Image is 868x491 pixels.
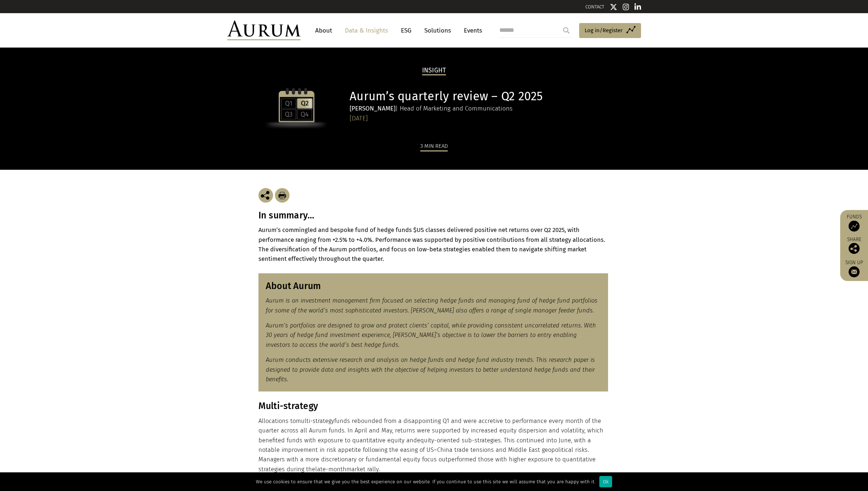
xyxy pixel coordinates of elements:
div: 3 min read [420,142,448,151]
img: Share this post [258,188,273,203]
p: Allocations to funds rebounded from a disappointing Q1 and were accretive to performance every mo... [258,416,608,474]
span: late-month [315,466,346,473]
h3: About Aurum [266,281,601,292]
a: Funds [844,214,864,232]
div: Share [844,237,864,254]
img: Access Funds [849,221,860,232]
a: CONTACT [585,4,604,10]
div: | Head of Marketing and Communications [350,104,608,113]
h2: Insight [422,67,446,75]
span: multi-strategy [296,417,334,424]
div: Ok [599,476,612,487]
img: Twitter icon [610,3,617,11]
h3: In summary… [258,210,610,221]
img: Linkedin icon [634,3,641,11]
a: Events [460,24,482,37]
span: Log in/Register [585,26,623,35]
em: Aurum’s portfolios are designed to grow and protect clients’ capital, while providing consistent ... [266,322,596,348]
img: Share this post [849,243,860,254]
h3: Multi-strategy [258,401,608,412]
strong: [PERSON_NAME] [350,105,395,112]
span: sub-strategies [462,437,501,444]
a: Solutions [421,24,455,37]
a: About [312,24,336,37]
a: Sign up [844,259,864,277]
div: [DATE] [350,113,608,124]
a: Log in/Register [579,23,641,38]
em: Aurum is an investment management firm focused on selecting hedge funds and managing fund of hedg... [266,297,597,314]
a: Data & Insights [341,24,392,37]
span: equity-oriented [417,437,460,444]
strong: Aurum’s commingled and bespoke fund of hedge funds $US classes delivered positive net returns ove... [258,226,605,262]
a: ESG [397,24,415,37]
img: Download Article [275,188,290,203]
em: Aurum conducts extensive research and analysis on hedge funds and hedge fund industry trends. Thi... [266,356,595,383]
h1: Aurum’s quarterly review – Q2 2025 [350,89,608,104]
img: Instagram icon [623,3,629,11]
img: Sign up to our newsletter [849,266,860,277]
img: Aurum [227,20,301,40]
input: Submit [559,23,574,38]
